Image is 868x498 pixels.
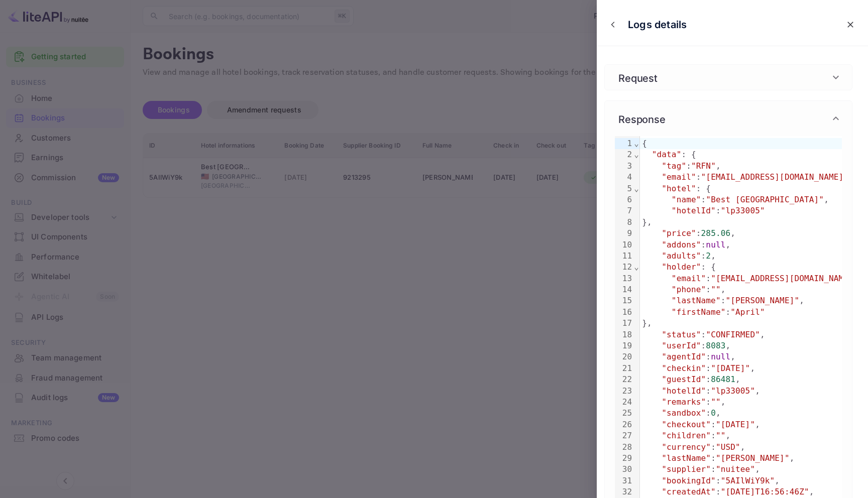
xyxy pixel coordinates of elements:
div: 27 [615,430,633,441]
div: 32 [615,486,633,497]
span: "status" [662,330,701,339]
span: "createdAt" [662,487,716,496]
span: "holder" [662,262,701,272]
span: "lp33005" [711,386,755,396]
div: }, [640,318,864,329]
span: "email" [672,274,706,283]
span: "lastName" [672,296,721,305]
span: Fold line [633,139,639,148]
span: "price" [662,228,696,238]
span: 8083 [706,341,725,350]
span: "children" [662,431,711,440]
span: "lp33005" [721,206,765,215]
span: "checkout" [662,420,711,429]
span: "addons" [662,240,701,250]
div: : , [640,329,864,340]
div: : , [640,284,864,295]
span: "checkin" [662,363,706,373]
span: "supplier" [662,464,711,474]
div: 17 [615,318,633,329]
div: : , [640,442,864,453]
div: 30 [615,464,633,475]
span: 0 [711,408,716,418]
span: "5AIlWiY9k" [721,476,775,485]
div: 28 [615,442,633,453]
span: "name" [672,195,701,204]
span: Fold line [633,262,639,272]
div: }, [640,217,864,228]
div: 23 [615,386,633,397]
div: : , [640,464,864,475]
div: : , [640,363,864,374]
div: 10 [615,239,633,251]
div: : , [640,408,864,419]
div: 31 [615,475,633,486]
h6: Response [615,111,669,126]
div: 4 [615,172,633,183]
div: 20 [615,351,633,362]
div: : , [640,251,864,262]
span: "[EMAIL_ADDRESS][DOMAIN_NAME]" [701,172,848,182]
span: "phone" [672,285,706,294]
span: "data" [652,150,682,159]
div: 3 [615,161,633,172]
div: 6 [615,194,633,205]
span: "[DATE]T16:56:46Z" [721,487,809,496]
div: : , [640,228,864,239]
span: "lastName" [662,453,711,463]
div: : , [640,295,864,306]
div: 18 [615,329,633,340]
span: "tag" [662,161,686,171]
div: 5 [615,183,633,194]
span: "RFN" [691,161,716,171]
div: 21 [615,363,633,374]
div: : , [640,172,864,183]
div: 14 [615,284,633,295]
div: 13 [615,273,633,284]
span: "[PERSON_NAME]" [716,453,790,463]
span: "sandbox" [662,408,706,418]
span: "Best [GEOGRAPHIC_DATA]" [706,195,824,204]
div: : { [640,149,864,160]
div: Request [605,65,852,90]
span: "email" [662,172,696,182]
span: 2 [706,251,711,261]
span: null [711,352,730,361]
span: 285.06 [701,228,731,238]
div: 16 [615,307,633,318]
span: "remarks" [662,397,706,407]
div: : , [640,397,864,408]
span: "[DATE]" [716,420,755,429]
span: Fold line [633,184,639,193]
span: "agentId" [662,352,706,361]
h6: Request [615,70,661,85]
span: "" [711,397,721,407]
div: 29 [615,453,633,464]
button: close [841,16,859,34]
div: 22 [615,374,633,385]
div: 12 [615,262,633,273]
div: : , [640,340,864,351]
p: Logs details [628,17,687,32]
span: "USD" [716,442,740,452]
div: Response [605,101,852,136]
span: Fold line [633,150,639,159]
div: 2 [615,149,633,160]
span: "guestId" [662,375,706,384]
div: : [640,205,864,216]
span: "nuitee" [716,464,755,474]
div: 26 [615,419,633,430]
span: "hotel" [662,184,696,193]
span: "" [711,285,721,294]
span: "firstName" [672,307,726,317]
div: 7 [615,205,633,216]
div: { [640,138,864,149]
div: : , [640,419,864,430]
div: : , [640,486,864,497]
div: 9 [615,228,633,239]
div: 25 [615,408,633,419]
div: 15 [615,295,633,306]
span: "" [716,431,726,440]
div: : , [640,386,864,397]
div: : , [640,351,864,362]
